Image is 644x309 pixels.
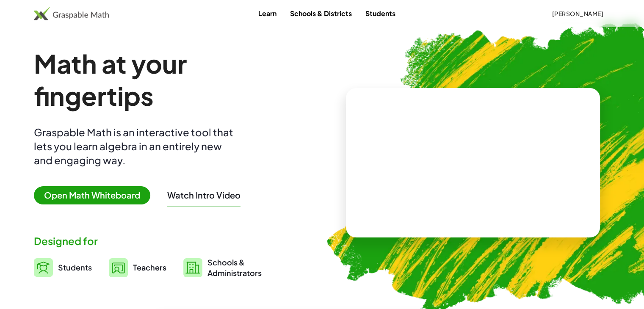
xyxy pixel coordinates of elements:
span: Schools & Administrators [207,257,262,278]
a: Schools &Administrators [183,257,262,278]
a: Students [34,257,92,278]
a: Students [359,6,402,21]
a: Schools & Districts [283,6,359,21]
div: Graspable Math is an interactive tool that lets you learn algebra in an entirely new and engaging... [34,125,237,167]
button: [PERSON_NAME] [545,6,610,21]
video: What is this? This is dynamic math notation. Dynamic math notation plays a central role in how Gr... [409,131,536,195]
span: [PERSON_NAME] [552,10,603,17]
a: Teachers [109,257,166,278]
img: svg%3e [183,258,202,277]
img: svg%3e [109,258,128,277]
span: Open Math Whiteboard [34,186,150,204]
a: Open Math Whiteboard [34,191,157,200]
img: svg%3e [34,258,53,277]
span: Students [58,262,92,272]
button: Watch Intro Video [167,190,240,201]
a: Learn [252,6,283,21]
span: Teachers [133,262,166,272]
div: Designed for [34,234,309,248]
h1: Math at your fingertips [34,47,303,112]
